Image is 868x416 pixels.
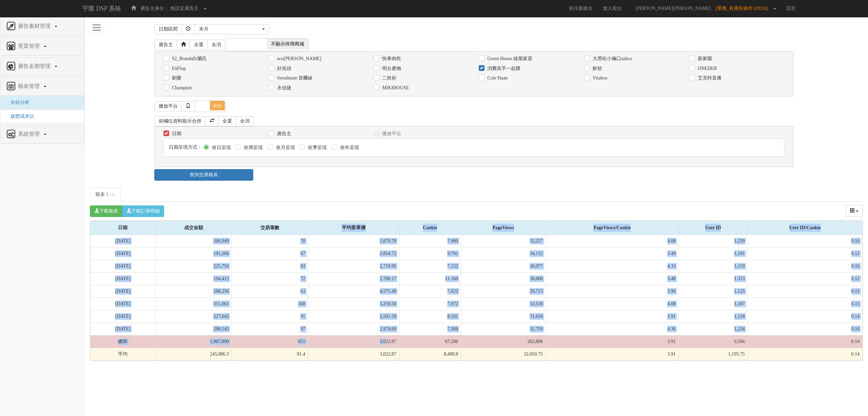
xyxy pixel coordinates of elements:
label: 好兆頭 [275,65,291,72]
td: 32,759 [461,323,546,335]
span: 報表管理 [16,83,43,89]
td: 194,412 [155,272,232,285]
label: 依年呈現 [338,144,359,151]
td: 4,575.49 [308,285,399,297]
span: × [111,191,115,199]
label: 播放平台 [380,130,401,137]
td: 2,870.70 [308,235,399,248]
td: 288,545 [155,323,232,335]
td: 總和 [91,335,156,348]
td: 1,195.75 [678,348,748,360]
label: 大黑松小倆口salico [591,55,632,62]
td: 7,622 [399,285,461,297]
td: 1,159 [678,260,748,272]
span: 系統管理 [16,131,43,137]
span: 日期呈現方式： [169,145,202,150]
td: [DATE] [91,310,156,323]
button: Close [111,191,115,198]
td: 2,700.17 [308,272,399,285]
td: 4.33 [546,260,678,272]
td: 3,250.56 [308,297,399,310]
td: 1,313 [678,272,748,285]
td: 0.12 [748,272,863,285]
a: 全消 [207,40,225,50]
label: 依季呈現 [306,144,327,151]
td: 0.15 [748,297,863,310]
div: PageViews [461,221,546,235]
td: 3.91 [546,335,678,348]
td: 3.48 [546,272,678,285]
label: 明台產物 [380,65,401,72]
label: 日期 [170,130,181,137]
td: 70 [232,235,308,248]
td: 651 [232,335,308,348]
span: [業務_有廣告操作 (2024)] [715,6,771,11]
div: User ID [679,221,748,235]
a: 系統管理 [5,129,79,140]
a: 受眾管理 [5,41,79,52]
div: 平均客單價 [308,221,399,235]
div: 交易筆數 [232,221,308,235]
div: Columns [846,205,863,217]
td: 0.15 [748,285,863,297]
button: 下載訂單明細 [122,205,164,217]
label: 刷樂 [170,75,181,82]
td: 288,256 [155,285,232,297]
td: 1,239 [678,235,748,248]
label: 廣告主 [275,130,291,137]
td: 30,977 [461,260,546,272]
span: 收合 [210,101,225,110]
label: Champion [170,85,192,91]
div: Cookie [399,221,461,235]
label: 永佳捷 [275,85,291,91]
a: 報表 1 - [90,187,121,202]
td: 1,191 [678,247,748,260]
span: 廣告走期管理 [16,63,54,69]
td: 7,508 [399,323,461,335]
td: 1,187 [678,297,748,310]
td: 3.91 [546,348,678,360]
div: PageViews/Cookie [546,221,678,235]
td: 7,972 [399,297,461,310]
td: [DATE] [91,285,156,297]
td: 31,650 [461,310,546,323]
label: 消費高手一起購 [486,65,520,72]
div: 日期 [91,221,155,235]
td: 63 [232,285,308,297]
td: 227,645 [155,310,232,323]
td: 9,791 [399,247,461,260]
button: columns [846,205,863,217]
label: 快車肉乾 [380,55,401,62]
td: 91 [232,310,308,323]
td: 0.16 [748,235,863,248]
label: 依月呈現 [274,144,295,151]
a: 媒體成本比 [5,114,34,119]
td: 7,900 [399,235,461,248]
td: 225,756 [155,260,232,272]
td: 8,101 [399,310,461,323]
td: 262,806 [461,335,546,348]
label: S2_Brands白蘭氏 [170,55,207,62]
div: 成交金額 [156,221,232,235]
td: 1,125 [678,285,748,297]
span: 全站分析 [5,100,29,105]
td: 72 [232,272,308,285]
td: 32,518 [461,297,546,310]
td: 1,234 [678,323,748,335]
td: [DATE] [91,297,156,310]
a: 廣告素材管理 [5,21,79,32]
td: 3.90 [546,285,678,297]
td: 平均 [91,348,156,360]
td: 0.16 [748,323,863,335]
span: 無設定廣告主 [170,6,199,11]
div: 本月 [199,26,261,33]
label: 二拾衫 [380,75,396,82]
label: 依日呈現 [210,144,231,151]
td: 0.14 [748,310,863,323]
td: 29,713 [461,285,546,297]
label: Vitabox [591,75,608,82]
td: 81.4 [232,348,308,360]
div: User ID/Cookie [748,221,862,235]
td: 2,719.95 [308,260,399,272]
